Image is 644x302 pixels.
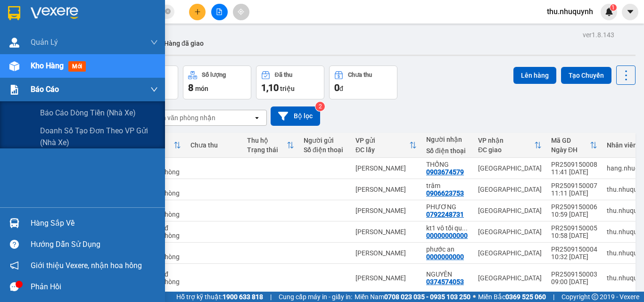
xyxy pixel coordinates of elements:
strong: 0708 023 035 - 0935 103 250 [384,293,471,301]
div: PR2509150007 [551,182,597,189]
div: 10:32 [DATE] [551,253,597,261]
div: Chưa thu [190,141,238,149]
img: warehouse-icon [9,38,19,48]
span: ⚪️ [473,295,476,299]
span: ... [462,224,468,232]
div: 10:59 [DATE] [551,211,597,218]
svg: open [253,114,261,122]
span: 8 [188,82,193,93]
th: Toggle SortBy [473,133,546,158]
div: kt1 vô tối qua trên ld [426,224,469,232]
div: PR2509150004 [551,245,597,253]
button: aim [233,4,249,20]
div: Ngày ĐH [551,146,590,154]
div: [GEOGRAPHIC_DATA] [478,207,542,214]
button: Đã thu1,10 triệu [256,65,324,99]
button: plus [189,4,206,20]
div: 0903674579 [426,168,464,176]
div: Chưa thu [348,72,372,78]
span: aim [238,8,244,15]
span: Miền Bắc [478,292,546,302]
span: | [270,292,272,302]
img: icon-new-feature [605,8,613,16]
th: Toggle SortBy [351,133,421,158]
th: Toggle SortBy [242,133,299,158]
span: 1 [611,4,615,11]
div: 11:11 [DATE] [551,189,597,197]
button: Bộ lọc [271,106,320,126]
div: [PERSON_NAME] [355,274,417,282]
div: Thu hộ [247,137,287,144]
div: [GEOGRAPHIC_DATA] [478,164,542,172]
div: [PERSON_NAME] [355,164,417,172]
div: PR2509150008 [551,161,597,168]
div: Số điện thoại [426,147,469,155]
div: ĐC giao [478,146,534,154]
span: Doanh số tạo đơn theo VP gửi (nhà xe) [40,125,158,148]
div: 10:58 [DATE] [551,232,597,239]
div: VP nhận [478,137,534,144]
div: [GEOGRAPHIC_DATA] [478,249,542,257]
div: [GEOGRAPHIC_DATA] [478,186,542,193]
div: PR2509150006 [551,203,597,211]
div: phước an [426,245,469,253]
div: PHƯƠNG [426,203,469,211]
span: món [195,85,208,92]
div: ver 1.8.143 [583,30,614,40]
div: Hàng sắp về [31,216,158,230]
div: 09:00 [DATE] [551,278,597,286]
div: ĐC lấy [355,146,409,154]
div: Số điện thoại [304,146,346,154]
div: 0000000000 [426,253,464,261]
div: Người gửi [304,137,346,144]
button: Chưa thu0đ [329,65,397,99]
div: Hướng dẫn sử dụng [31,237,158,252]
span: down [150,86,158,93]
button: file-add [211,4,228,20]
span: file-add [216,8,223,15]
strong: 0369 525 060 [505,293,546,301]
img: logo-vxr [8,6,20,20]
span: | [553,292,554,302]
div: Số lượng [202,72,226,78]
span: Hỗ trợ kỹ thuật: [176,292,263,302]
span: Báo cáo dòng tiền (nhà xe) [40,107,136,119]
div: trâm [426,182,469,189]
img: solution-icon [9,85,19,95]
span: Báo cáo [31,83,59,95]
span: Cung cấp máy in - giấy in: [279,292,352,302]
img: warehouse-icon [9,218,19,228]
span: down [150,39,158,46]
span: close-circle [165,8,171,14]
div: Chọn văn phòng nhận [150,113,215,122]
div: THỐNG [426,161,469,168]
span: 1,10 [261,82,279,93]
div: [PERSON_NAME] [355,249,417,257]
span: thu.nhuquynh [539,6,601,17]
span: close-circle [165,8,171,16]
div: Trạng thái [247,146,287,154]
button: Tạo Chuyến [561,67,611,84]
div: Mã GD [551,137,590,144]
span: plus [194,8,201,15]
span: Quản Lý [31,36,58,48]
div: 0906623753 [426,189,464,197]
span: caret-down [626,8,635,16]
span: Kho hàng [31,61,64,70]
span: notification [10,261,19,270]
button: Lên hàng [513,67,556,84]
div: [PERSON_NAME] [355,228,417,236]
div: PR2509150005 [551,224,597,232]
div: Đã thu [275,72,292,78]
button: caret-down [622,4,638,20]
sup: 1 [610,4,617,11]
div: [GEOGRAPHIC_DATA] [478,228,542,236]
span: triệu [280,85,295,92]
span: mới [68,61,86,72]
div: Phản hồi [31,280,158,294]
strong: 1900 633 818 [223,293,263,301]
sup: 2 [315,102,325,111]
span: copyright [592,294,598,300]
span: Giới thiệu Vexere, nhận hoa hồng [31,260,142,271]
span: 0 [334,82,339,93]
